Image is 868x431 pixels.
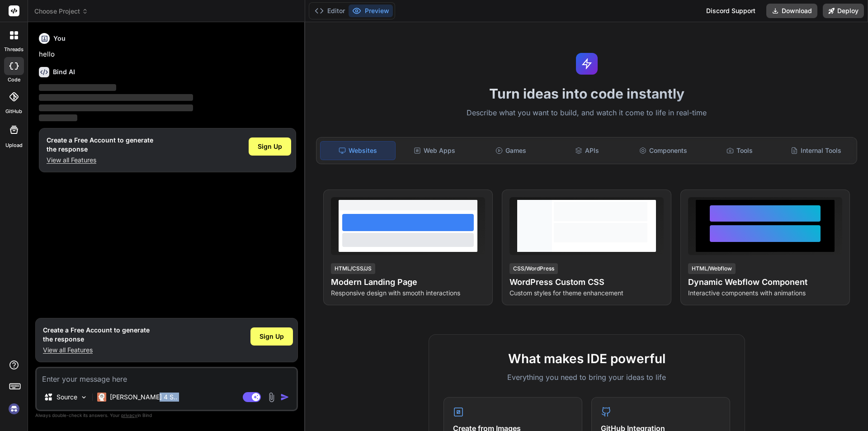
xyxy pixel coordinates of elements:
[778,141,853,160] div: Internal Tools
[331,263,375,274] div: HTML/CSS/JS
[121,412,137,418] span: privacy
[5,108,22,115] label: GitHub
[701,4,761,18] div: Discord Support
[110,393,177,402] p: [PERSON_NAME] 4 S..
[823,4,864,18] button: Deploy
[688,263,736,274] div: HTML/Webflow
[311,5,349,17] button: Editor
[39,84,116,91] span: ‌
[80,393,88,401] img: Pick Models
[43,326,150,344] h1: Create a Free Account to generate the response
[443,372,730,383] p: Everything you need to bring your ideas to life
[509,263,558,274] div: CSS/WordPress
[688,289,842,298] p: Interactive components with animations
[349,5,393,17] button: Preview
[4,46,24,53] label: threads
[626,141,701,160] div: Components
[766,4,817,18] button: Download
[53,67,75,76] h6: Bind AI
[258,142,282,151] span: Sign Up
[311,107,863,119] p: Describe what you want to build, and watch it come to life in real-time
[331,276,485,289] h4: Modern Landing Page
[311,85,863,102] h1: Turn ideas into code instantly
[53,34,66,43] h6: You
[703,141,777,160] div: Tools
[35,411,298,420] p: Always double-check its answers. Your in Bind
[509,289,664,298] p: Custom styles for theme enhancement
[43,346,150,355] p: View all Features
[39,49,296,60] p: hello
[266,392,277,403] img: attachment
[39,114,77,121] span: ‌
[397,141,472,160] div: Web Apps
[47,136,153,154] h1: Create a Free Account to generate the response
[39,104,193,111] span: ‌
[57,393,77,402] p: Source
[509,276,664,289] h4: WordPress Custom CSS
[443,349,730,368] h2: What makes IDE powerful
[259,332,284,341] span: Sign Up
[474,141,548,160] div: Games
[331,289,485,298] p: Responsive design with smooth interactions
[688,276,842,289] h4: Dynamic Webflow Component
[550,141,624,160] div: APIs
[39,94,193,101] span: ‌
[6,401,22,417] img: signin
[97,393,106,402] img: Claude 4 Sonnet
[8,76,20,84] label: code
[5,142,23,149] label: Upload
[320,141,396,160] div: Websites
[280,393,289,402] img: icon
[47,156,153,165] p: View all Features
[34,7,88,16] span: Choose Project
